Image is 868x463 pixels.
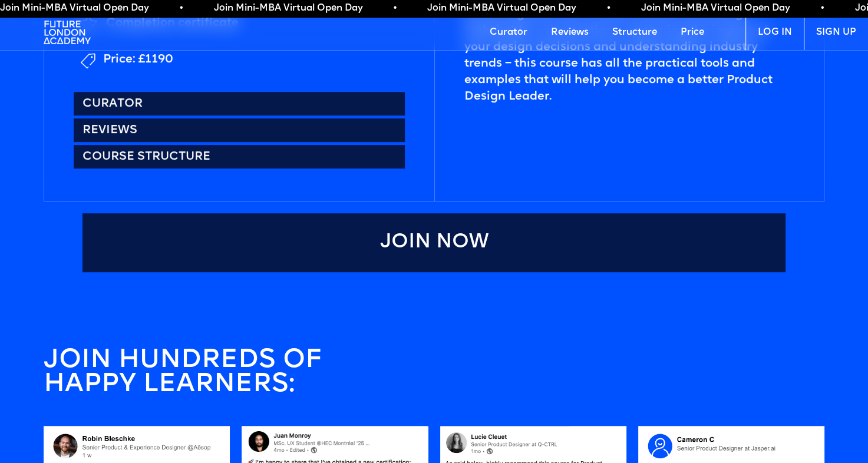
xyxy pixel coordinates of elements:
[74,118,405,142] a: Reviews
[82,213,786,272] a: Join Now
[180,2,183,14] span: •
[394,2,397,14] span: •
[74,92,405,115] a: Curator
[103,51,173,68] div: Price: £1190
[478,15,539,50] a: Curator
[821,2,824,14] span: •
[539,15,600,50] a: Reviews
[600,15,669,50] a: Structure
[804,15,868,50] a: SIGN UP
[74,145,405,168] a: Course structure
[44,349,385,396] h4: join HUNDREDS OF HAPPY LEARNERS:
[745,15,804,50] a: LOG IN
[669,15,716,50] a: Price
[607,2,610,14] span: •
